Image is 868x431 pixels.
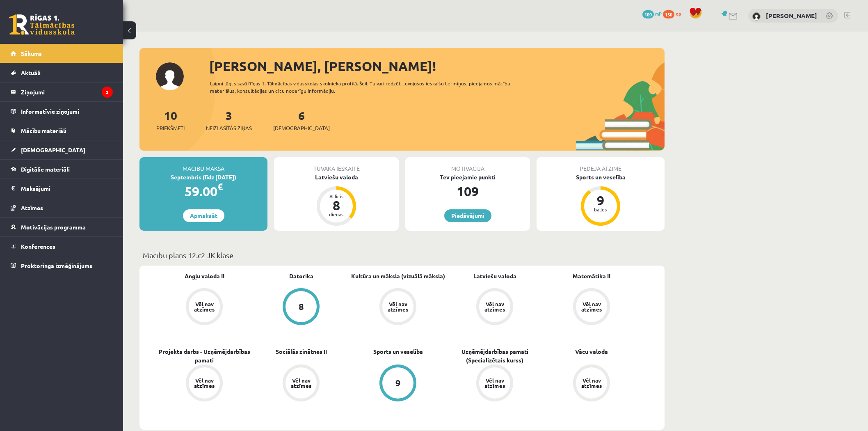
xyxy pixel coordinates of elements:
a: Mācību materiāli [11,121,113,140]
a: Vēl nav atzīmes [446,365,543,403]
a: Vēl nav atzīmes [156,288,253,327]
div: Vēl nav atzīmes [580,301,603,312]
div: Vēl nav atzīmes [193,378,216,388]
span: Atzīmes [21,204,43,211]
div: Vēl nav atzīmes [580,378,603,388]
div: Septembris (līdz [DATE]) [139,173,267,181]
a: Vēl nav atzīmes [446,288,543,327]
a: Proktoringa izmēģinājums [11,256,113,275]
a: Sports un veselība 9 balles [537,173,665,227]
div: 59.00 [139,181,267,201]
div: Vēl nav atzīmes [483,378,506,388]
span: Mācību materiāli [21,127,66,134]
div: 8 [324,199,349,212]
a: Piedāvājumi [444,209,491,222]
div: Motivācija [405,157,530,173]
span: Motivācijas programma [21,223,86,231]
a: Digitālie materiāli [11,160,113,179]
span: Proktoringa izmēģinājums [21,262,92,269]
span: Digitālie materiāli [21,165,70,173]
a: Sports un veselība [373,347,423,356]
a: Vēl nav atzīmes [349,288,446,327]
div: Tuvākā ieskaite [274,157,399,173]
legend: Informatīvie ziņojumi [21,102,113,121]
a: Apmaksāt [183,209,224,222]
div: 109 [405,181,530,201]
a: [PERSON_NAME] [766,11,817,20]
span: € [217,181,223,193]
div: Tev pieejamie punkti [405,173,530,181]
a: Maksājumi [11,179,113,198]
a: Datorika [289,272,313,280]
span: [DEMOGRAPHIC_DATA] [273,124,330,132]
a: 8 [253,288,349,327]
a: Atzīmes [11,198,113,217]
div: 8 [299,302,304,311]
a: 6[DEMOGRAPHIC_DATA] [273,108,330,132]
span: mP [655,10,662,17]
legend: Ziņojumi [21,83,113,101]
div: Sports un veselība [537,173,665,181]
span: 150 [663,10,674,18]
span: Aktuāli [21,69,41,76]
span: xp [676,10,681,17]
div: Pēdējā atzīme [537,157,665,173]
a: 109 mP [642,10,662,17]
a: Angļu valoda II [185,272,224,280]
div: Latviešu valoda [274,173,399,181]
a: 3Neizlasītās ziņas [206,108,252,132]
legend: Maksājumi [21,179,113,198]
a: Ziņojumi3 [11,83,113,101]
a: [DEMOGRAPHIC_DATA] [11,140,113,159]
a: Sākums [11,44,113,63]
a: Motivācijas programma [11,218,113,236]
a: Rīgas 1. Tālmācības vidusskola [9,14,75,35]
div: Vēl nav atzīmes [386,301,409,312]
span: 109 [642,10,654,18]
span: Sākums [21,50,42,57]
a: Vācu valoda [575,347,608,356]
a: Konferences [11,237,113,256]
p: Mācību plāns 12.c2 JK klase [143,250,661,261]
div: Laipni lūgts savā Rīgas 1. Tālmācības vidusskolas skolnieka profilā. Šeit Tu vari redzēt tuvojošo... [210,80,525,94]
div: 9 [395,378,401,387]
a: Vēl nav atzīmes [253,365,349,403]
a: 150 xp [663,10,685,17]
div: balles [588,207,613,212]
a: Kultūra un māksla (vizuālā māksla) [351,272,445,280]
a: Sociālās zinātnes II [276,347,327,356]
div: Atlicis [324,194,349,199]
a: Aktuāli [11,63,113,82]
a: Uzņēmējdarbības pamati (Specializētais kurss) [446,347,543,365]
i: 3 [102,87,113,98]
span: Neizlasītās ziņas [206,124,252,132]
span: Konferences [21,243,55,250]
span: [DEMOGRAPHIC_DATA] [21,146,85,154]
img: Bruno Trukšāns [752,12,761,21]
a: Latviešu valoda Atlicis 8 dienas [274,173,399,227]
div: Vēl nav atzīmes [483,301,506,312]
a: Vēl nav atzīmes [543,288,640,327]
div: dienas [324,212,349,217]
a: Latviešu valoda [473,272,516,280]
div: [PERSON_NAME], [PERSON_NAME]! [209,56,665,76]
a: 10Priekšmeti [156,108,185,132]
a: Informatīvie ziņojumi [11,102,113,121]
a: Matemātika II [573,272,610,280]
div: Vēl nav atzīmes [193,301,216,312]
div: Vēl nav atzīmes [290,378,313,388]
a: 9 [349,365,446,403]
a: Projekta darbs - Uzņēmējdarbības pamati [156,347,253,365]
a: Vēl nav atzīmes [543,365,640,403]
a: Vēl nav atzīmes [156,365,253,403]
div: 9 [588,194,613,207]
div: Mācību maksa [139,157,267,173]
span: Priekšmeti [156,124,185,132]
